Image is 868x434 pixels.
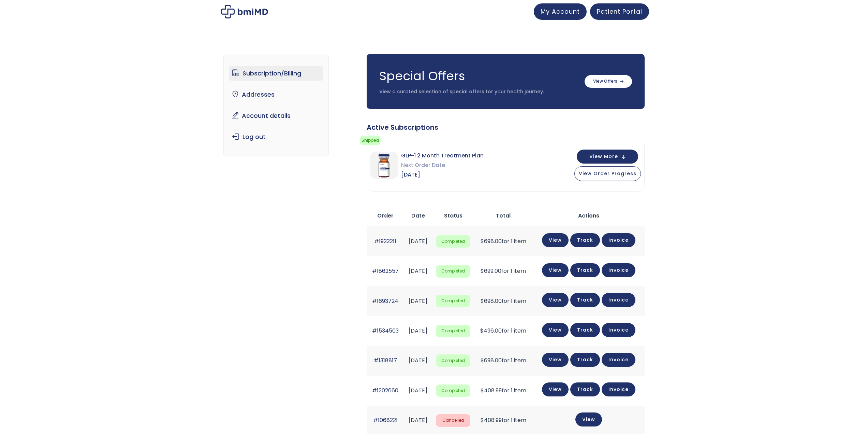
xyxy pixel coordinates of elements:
[436,295,471,307] span: Completed
[481,416,484,424] span: $
[542,263,569,277] a: View
[570,323,600,337] a: Track
[602,233,635,247] a: Invoice
[474,226,533,256] td: for 1 item
[481,237,484,245] span: $
[542,233,569,247] a: View
[602,293,635,307] a: Invoice
[579,170,636,177] span: View Order Progress
[360,136,381,145] span: Shipped
[474,256,533,286] td: for 1 item
[411,212,425,220] span: Date
[229,87,323,102] a: Addresses
[409,237,427,245] time: [DATE]
[436,235,471,248] span: Completed
[481,237,502,245] span: 698.00
[223,54,329,156] nav: Account pages
[221,5,268,18] img: My account
[474,346,533,376] td: for 1 item
[409,416,427,424] time: [DATE]
[541,7,580,16] span: My Account
[570,233,600,247] a: Track
[496,212,511,220] span: Total
[436,414,471,427] span: Cancelled
[401,151,484,160] span: GLP-1 2 Month Treatment Plan
[481,387,484,394] span: $
[409,327,427,335] time: [DATE]
[474,286,533,316] td: for 1 item
[481,297,484,305] span: $
[589,154,618,159] span: View More
[372,327,399,335] a: #1534503
[474,316,533,346] td: for 1 item
[229,109,323,123] a: Account details
[436,354,471,367] span: Completed
[436,325,471,337] span: Completed
[577,150,638,164] button: View More
[480,327,502,335] span: 496.00
[372,387,398,394] a: #1202660
[542,323,569,337] a: View
[229,130,323,144] a: Log out
[542,353,569,367] a: View
[370,152,398,179] img: GLP-1 2 Month Treatment Plan
[481,416,502,424] span: 408.99
[374,237,396,245] a: #1922211
[379,68,578,85] h3: Special Offers
[409,356,427,364] time: [DATE]
[578,212,599,220] span: Actions
[401,170,484,180] span: [DATE]
[590,3,649,20] a: Patient Portal
[481,356,502,364] span: 698.00
[436,265,471,278] span: Completed
[602,353,635,367] a: Invoice
[602,323,635,337] a: Invoice
[367,123,645,132] div: Active Subscriptions
[409,267,427,275] time: [DATE]
[444,212,462,220] span: Status
[570,293,600,307] a: Track
[570,263,600,277] a: Track
[229,66,323,81] a: Subscription/Billing
[377,212,394,220] span: Order
[602,263,635,277] a: Invoice
[409,387,427,394] time: [DATE]
[570,353,600,367] a: Track
[481,267,501,275] span: 699.00
[570,382,600,396] a: Track
[401,160,484,170] span: Next Order Date
[374,356,397,364] a: #1318817
[480,327,484,335] span: $
[481,297,502,305] span: 698.00
[597,7,642,16] span: Patient Portal
[534,3,587,20] a: My Account
[474,376,533,405] td: for 1 item
[575,412,602,426] a: View
[574,166,641,181] button: View Order Progress
[372,297,398,305] a: #1693724
[481,356,484,364] span: $
[602,382,635,396] a: Invoice
[373,416,398,424] a: #1068221
[481,267,484,275] span: $
[542,293,569,307] a: View
[542,382,569,396] a: View
[436,384,471,397] span: Completed
[409,297,427,305] time: [DATE]
[372,267,399,275] a: #1862557
[379,88,578,95] p: View a curated selection of special offers for your health journey.
[481,387,502,394] span: 408.99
